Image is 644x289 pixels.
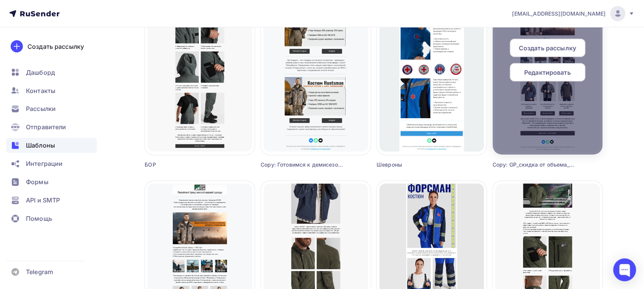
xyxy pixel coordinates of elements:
[6,83,97,98] a: Контакты
[26,196,60,205] span: API и SMTP
[512,6,635,21] a: [EMAIL_ADDRESS][DOMAIN_NAME]
[261,161,343,169] div: Copy: Готовимся к демисезону
[26,86,55,95] span: Контакты
[26,104,56,114] span: Рассылки
[26,123,66,132] span: Отправители
[525,68,571,77] span: Редактировать
[27,42,84,51] div: Создать рассылку
[493,161,575,169] div: Copy: GP_скидка от объема_Хантсмен
[26,178,48,187] span: Формы
[26,214,52,223] span: Помощь
[6,175,97,190] a: Формы
[6,65,97,80] a: Дашборд
[6,101,97,117] a: Рассылки
[377,161,459,169] div: Шевроны
[26,68,55,77] span: Дашборд
[512,10,606,18] span: [EMAIL_ADDRESS][DOMAIN_NAME]
[6,138,97,153] a: Шаблоны
[26,268,53,277] span: Telegram
[26,141,55,150] span: Шаблоны
[6,120,97,135] a: Отправители
[145,161,227,169] div: БОР
[26,159,63,169] span: Интеграции
[519,43,576,53] span: Создать рассылку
